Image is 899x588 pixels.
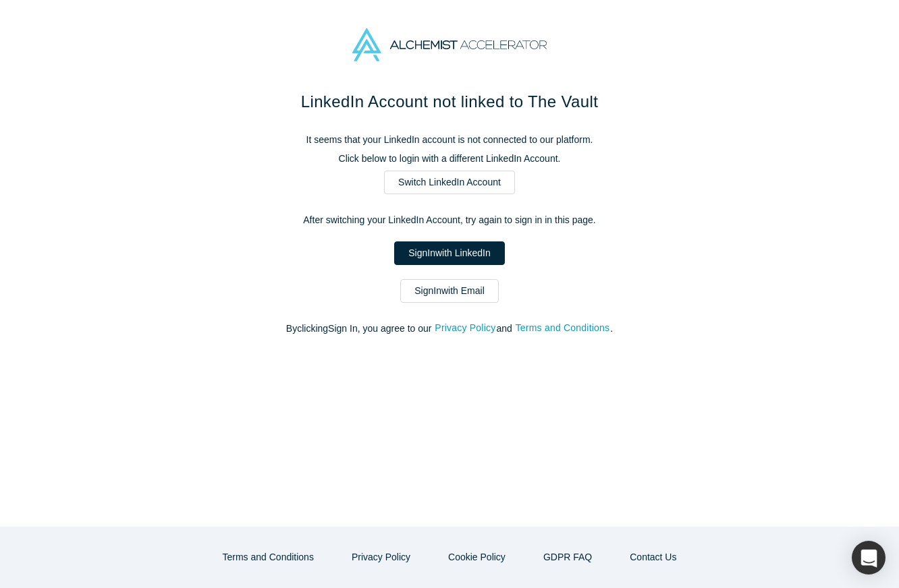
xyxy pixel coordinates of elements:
[515,320,611,336] button: Terms and Conditions
[166,90,733,114] h1: LinkedIn Account not linked to The Vault
[166,152,733,166] p: Click below to login with a different LinkedIn Account.
[166,213,733,227] p: After switching your LinkedIn Account, try again to sign in in this page.
[434,320,496,336] button: Privacy Policy
[352,28,547,61] img: Alchemist Accelerator Logo
[337,546,425,569] button: Privacy Policy
[384,171,515,194] a: Switch LinkedIn Account
[400,279,499,303] a: SignInwith Email
[434,546,520,569] button: Cookie Policy
[166,322,733,336] p: By clicking Sign In , you agree to our and .
[394,241,504,265] a: SignInwith LinkedIn
[209,546,328,569] button: Terms and Conditions
[616,546,690,569] button: Contact Us
[166,133,733,147] p: It seems that your LinkedIn account is not connected to our platform.
[529,546,606,569] a: GDPR FAQ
